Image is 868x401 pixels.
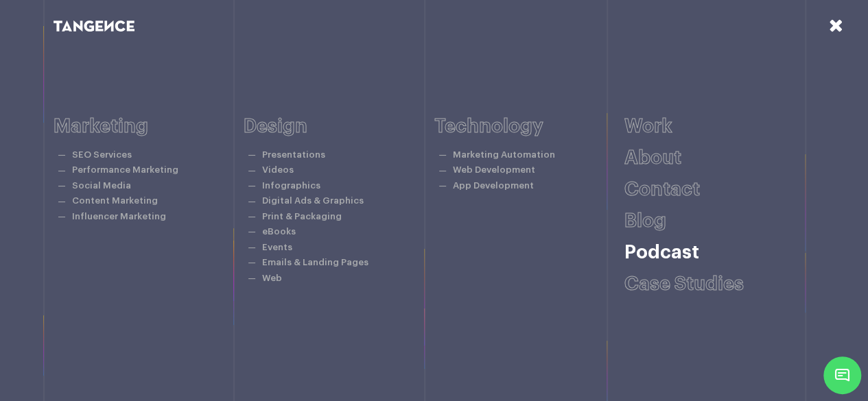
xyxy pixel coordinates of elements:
a: Emails & Landing Pages [262,258,368,267]
a: Videos [262,165,294,174]
a: Performance Marketing [72,165,178,174]
a: Infographics [262,181,320,190]
a: Print & Packaging [262,212,342,221]
a: Podcast [624,243,699,262]
a: Blog [624,211,666,230]
a: Web [262,274,282,282]
a: SEO Services [72,150,132,159]
a: Presentations [262,150,325,159]
a: App Development [453,181,534,190]
a: Work [624,117,672,136]
a: Events [262,243,292,252]
a: Web Development [453,165,535,174]
a: Social Media [72,181,131,190]
h6: Marketing [54,116,244,137]
a: Contact [624,180,700,199]
a: eBooks [262,227,296,236]
a: Influencer Marketing [72,212,166,221]
a: Marketing Automation [453,150,555,159]
h6: Design [244,116,434,137]
a: Case studies [624,274,744,293]
a: Digital Ads & Graphics [262,196,364,205]
span: Chat Widget [823,356,861,394]
h6: Technology [434,116,625,137]
a: Content Marketing [72,196,158,205]
a: About [624,148,681,167]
